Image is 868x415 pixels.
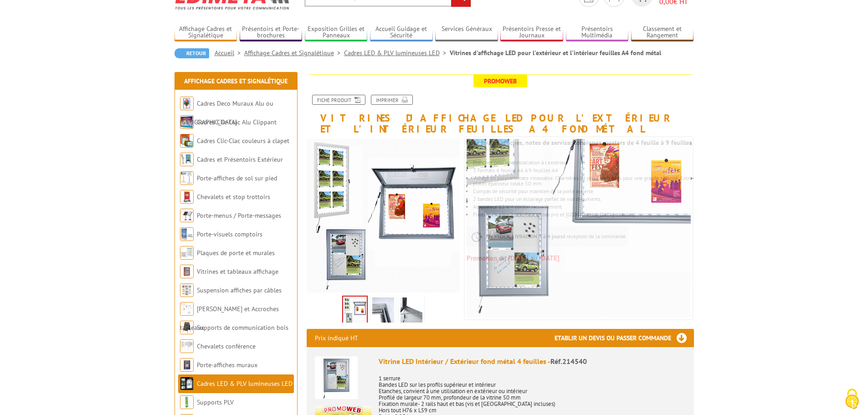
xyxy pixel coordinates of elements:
a: Accueil [215,49,244,57]
img: Cadres Clic-Clac couleurs à clapet [180,134,194,148]
a: Exposition Grilles et Panneaux [305,25,368,40]
a: Classement et Rangement [631,25,694,40]
img: Cadres LED & PLV lumineuses LED [180,377,194,390]
img: vitrines_affichage_magnetique_4_6_9_feuilles__led_etanche_interieur_exterieur_214540_214541_21454... [443,45,717,318]
a: Vitrines et tableaux affichage [197,267,278,276]
a: Cadres Clic-Clac Alu Clippant [197,118,277,126]
a: Affichage Cadres et Signalétique [175,25,237,40]
img: Plaques de porte et murales [180,246,194,260]
img: Cimaises et Accroches tableaux [180,302,194,316]
span: Réf.214540 [550,357,587,366]
a: Suspension affiches par câbles [197,286,282,294]
a: Chevalets et stop trottoirs [197,193,270,201]
a: Porte-visuels comptoirs [197,230,262,238]
img: 215540_angle.jpg [401,297,422,326]
img: Vitrine LED Intérieur / Extérieur fond métal 4 feuilles [315,356,358,399]
p: Prix indiqué HT [315,329,358,347]
a: Supports de communication bois [197,323,288,332]
li: Vitrines d'affichage LED pour l'extérieur et l'intérieur feuilles A4 fond métal [450,48,661,57]
a: Supports PLV [197,398,234,406]
img: Cookies (fenêtre modale) [841,388,863,410]
a: Présentoirs et Porte-brochures [240,25,303,40]
img: Chevalets et stop trottoirs [180,190,194,204]
img: Vitrines et tableaux affichage [180,265,194,278]
img: vitrines_affichage_magnetique_4_6_9_feuilles__led_etanche_interieur_exterieur_214540_214541_21454... [307,139,460,292]
a: Porte-affiches muraux [197,361,257,369]
a: Retour [175,48,209,58]
a: Affichage Cadres et Signalétique [244,49,344,57]
img: Porte-menus / Porte-messages [180,209,194,222]
a: Cadres LED & PLV lumineuses LED [344,49,450,57]
img: Porte-visuels comptoirs [180,227,194,241]
a: Cadres LED & PLV lumineuses LED [197,379,293,388]
img: Porte-affiches de sol sur pied [180,171,194,185]
img: 215540_angle_2.jpg [372,297,394,326]
a: Fiche produit [312,95,365,105]
a: Imprimer [371,95,413,105]
img: Suspension affiches par câbles [180,283,194,297]
a: Affichage Cadres et Signalétique [184,77,288,85]
img: Supports PLV [180,395,194,409]
img: Cadres et Présentoirs Extérieur [180,153,194,166]
div: Vitrine LED Intérieur / Extérieur fond métal 4 feuilles - [379,356,686,367]
a: Porte-affiches de sol sur pied [197,174,277,182]
a: Présentoirs Presse et Journaux [500,25,563,40]
a: Cadres Deco Muraux Alu ou [GEOGRAPHIC_DATA] [180,99,273,126]
a: Présentoirs Multimédia [566,25,629,40]
a: Plaques de porte et murales [197,249,275,257]
a: Cadres et Présentoirs Extérieur [197,155,283,164]
a: Accueil Guidage et Sécurité [370,25,433,40]
button: Cookies (fenêtre modale) [836,384,868,415]
h3: Etablir un devis ou passer commande [555,329,694,347]
span: Promoweb [473,75,527,87]
img: Cadres Deco Muraux Alu ou Bois [180,97,194,110]
img: Chevalets conférence [180,339,194,353]
img: vitrines_affichage_magnetique_4_6_9_feuilles__led_etanche_interieur_exterieur_214540_214541_21454... [343,297,367,325]
a: Cadres Clic-Clac couleurs à clapet [197,137,289,145]
a: Chevalets conférence [197,342,256,350]
a: Porte-menus / Porte-messages [197,211,281,220]
a: [PERSON_NAME] et Accroches tableaux [180,305,279,332]
a: Services Généraux [435,25,498,40]
img: Porte-affiches muraux [180,358,194,372]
